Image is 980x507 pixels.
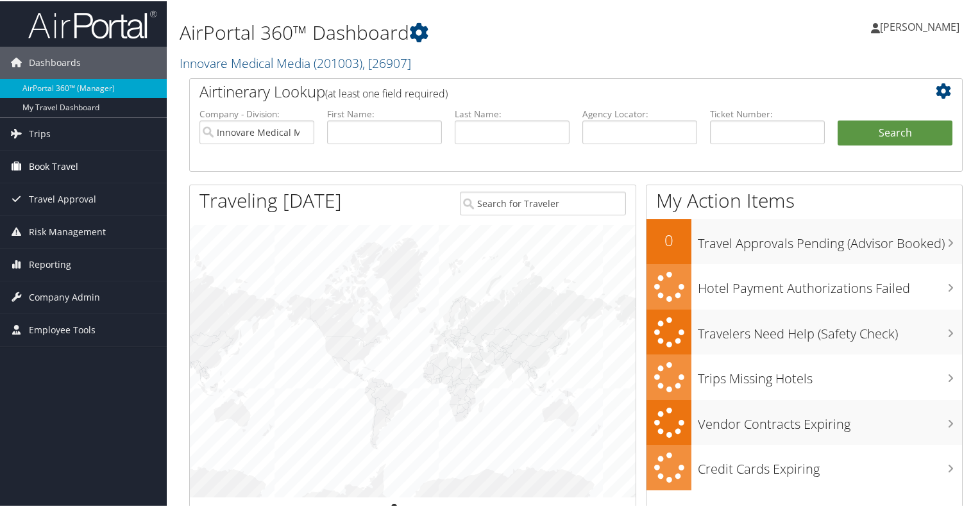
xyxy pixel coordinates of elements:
[646,399,962,444] a: Vendor Contracts Expiring
[314,53,362,71] span: ( 201003 )
[29,247,71,279] span: Reporting
[325,85,448,99] span: (at least one field required)
[180,53,411,71] a: Innovare Medical Media
[698,362,962,386] h3: Trips Missing Hotels
[455,106,570,119] label: Last Name:
[362,53,411,71] span: , [ 26907 ]
[646,308,962,354] a: Travelers Need Help (Safety Check)
[29,313,96,345] span: Employee Tools
[646,444,962,489] a: Credit Cards Expiring
[199,79,888,101] h2: Airtinerary Lookup
[646,228,691,250] h2: 0
[646,263,962,308] a: Hotel Payment Authorizations Failed
[871,6,972,45] a: [PERSON_NAME]
[698,317,962,342] h3: Travelers Need Help (Safety Check)
[698,272,962,296] h3: Hotel Payment Authorizations Failed
[29,149,78,181] span: Book Travel
[698,227,962,251] h3: Travel Approvals Pending (Advisor Booked)
[199,186,342,213] h1: Traveling [DATE]
[646,218,962,263] a: 0Travel Approvals Pending (Advisor Booked)
[698,408,962,432] h3: Vendor Contracts Expiring
[29,46,81,78] span: Dashboards
[460,190,627,214] input: Search for Traveler
[646,353,962,399] a: Trips Missing Hotels
[880,19,959,33] span: [PERSON_NAME]
[710,106,825,119] label: Ticket Number:
[29,182,96,214] span: Travel Approval
[29,280,100,312] span: Company Admin
[646,186,962,213] h1: My Action Items
[28,8,156,38] img: airportal-logo.png
[29,215,106,247] span: Risk Management
[582,106,697,119] label: Agency Locator:
[29,117,51,149] span: Trips
[698,453,962,477] h3: Credit Cards Expiring
[838,119,952,145] button: Search
[327,106,442,119] label: First Name:
[199,106,314,119] label: Company - Division:
[180,18,708,45] h1: AirPortal 360™ Dashboard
